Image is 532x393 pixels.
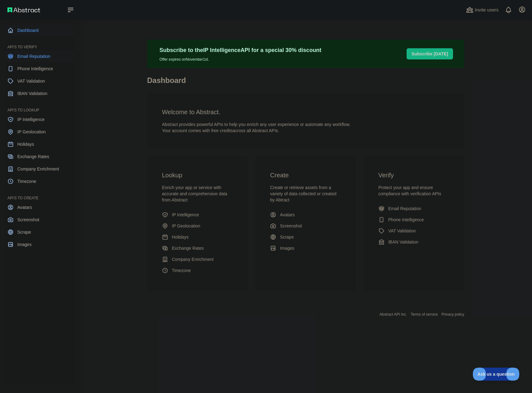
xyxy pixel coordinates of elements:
[388,217,424,223] span: Phone Intelligence
[465,5,500,15] button: Invite users
[17,241,32,248] span: Images
[5,88,74,99] a: IBAN Validation
[5,63,74,74] a: Phone Intelligence
[268,231,343,243] a: Scrape
[159,243,235,254] a: Exchange Rates
[376,203,452,214] a: Email Reputation
[442,312,464,317] a: Privacy policy
[172,212,199,218] span: IP Intelligence
[147,76,464,90] h1: Dashboard
[5,51,74,62] a: Email Reputation
[268,220,343,231] a: Screenshot
[270,171,341,179] h3: Create
[17,166,59,172] span: Company Enrichment
[5,37,74,50] div: API'S TO VERIFY
[5,76,74,87] a: VAT Validation
[17,141,34,147] span: Holidays
[380,312,407,317] a: Abstract API Inc.
[280,234,294,240] span: Scrape
[5,176,74,187] a: Timezone
[388,205,421,212] span: Email Reputation
[172,245,204,251] span: Exchange Rates
[172,267,191,274] span: Timezone
[17,153,49,160] span: Exchange Rates
[162,185,227,202] span: Enrich your app or service with accurate and comprehensive data from Abstract
[280,223,302,229] span: Screenshot
[407,48,453,59] button: Subscribe [DATE]
[5,114,74,125] a: IP Intelligence
[411,312,438,317] a: Terms of service
[5,163,74,175] a: Company Enrichment
[5,227,74,238] a: Scrape
[159,46,321,54] p: Subscribe to the IP Intelligence API for a special 30 % discount
[159,231,235,243] a: Holidays
[5,139,74,150] a: Holidays
[162,128,279,133] span: Your account comes with across all Abstract APIs.
[5,151,74,162] a: Exchange Rates
[268,243,343,254] a: Images
[280,245,294,251] span: Images
[211,128,233,133] span: free credits
[388,239,418,245] span: IBAN Validation
[5,214,74,225] a: Screenshot
[172,234,189,240] span: Holidays
[17,90,47,97] span: IBAN Validation
[270,185,336,202] span: Create or retrieve assets from a variety of data collected or created by Abtract
[376,225,452,236] a: VAT Validation
[17,178,36,184] span: Timezone
[376,236,452,248] a: IBAN Validation
[17,66,53,72] span: Phone Intelligence
[5,188,74,201] div: API'S TO CREATE
[268,209,343,220] a: Avatars
[475,6,499,14] span: Invite users
[17,78,45,84] span: VAT Validation
[162,108,449,116] h3: Welcome to Abstract.
[378,171,449,179] h3: Verify
[17,129,46,135] span: IP Geolocation
[162,171,233,179] h3: Lookup
[17,217,39,223] span: Screenshot
[17,229,31,235] span: Scrape
[17,204,32,210] span: Avatars
[7,7,40,12] img: Abstract API
[172,223,200,229] span: IP Geolocation
[159,265,235,276] a: Timezone
[159,254,235,265] a: Company Enrichment
[5,126,74,137] a: IP Geolocation
[280,212,294,218] span: Avatars
[159,209,235,220] a: IP Intelligence
[5,100,74,113] div: API'S TO LOOKUP
[17,116,45,123] span: IP Intelligence
[162,122,351,127] span: Abstract provides powerful APIs to help you enrich any user experience or automate any workflow.
[159,54,321,62] p: Offer expires on November 1st.
[473,368,520,381] iframe: Toggle Customer Support
[378,185,441,196] span: Protect your app and ensure compliance with verification APIs
[159,220,235,231] a: IP Geolocation
[376,214,452,225] a: Phone Intelligence
[388,228,416,234] span: VAT Validation
[5,239,74,250] a: Images
[172,256,214,262] span: Company Enrichment
[5,25,74,36] a: Dashboard
[5,202,74,213] a: Avatars
[17,53,50,59] span: Email Reputation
